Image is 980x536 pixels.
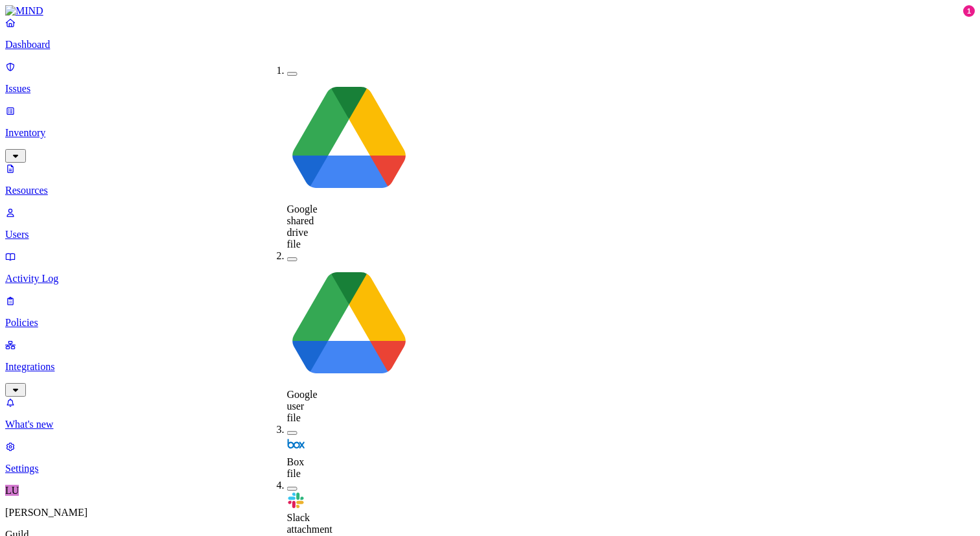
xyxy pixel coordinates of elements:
[5,397,975,430] a: What's new
[5,229,975,240] p: Users
[287,491,305,509] img: slack
[5,207,975,240] a: Users
[5,463,975,474] p: Settings
[5,441,975,474] a: Settings
[5,17,975,51] a: Dashboard
[5,339,975,395] a: Integrations
[5,295,975,329] a: Policies
[287,204,318,250] span: Google shared drive file
[5,507,975,519] p: [PERSON_NAME]
[5,163,975,196] a: Resources
[287,76,412,201] img: google-drive
[287,456,305,479] span: Box file
[287,262,412,386] img: google-drive
[5,105,975,161] a: Inventory
[287,389,318,423] span: Google user file
[5,361,975,373] p: Integrations
[287,436,305,454] img: box
[5,5,975,17] a: MIND
[5,485,19,496] span: LU
[287,512,332,535] span: Slack attachment
[963,5,975,17] div: 1
[5,251,975,285] a: Activity Log
[5,61,975,95] a: Issues
[5,273,975,285] p: Activity Log
[5,185,975,196] p: Resources
[5,5,43,17] img: MIND
[5,317,975,329] p: Policies
[5,127,975,139] p: Inventory
[5,83,975,95] p: Issues
[5,419,975,430] p: What's new
[5,39,975,51] p: Dashboard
